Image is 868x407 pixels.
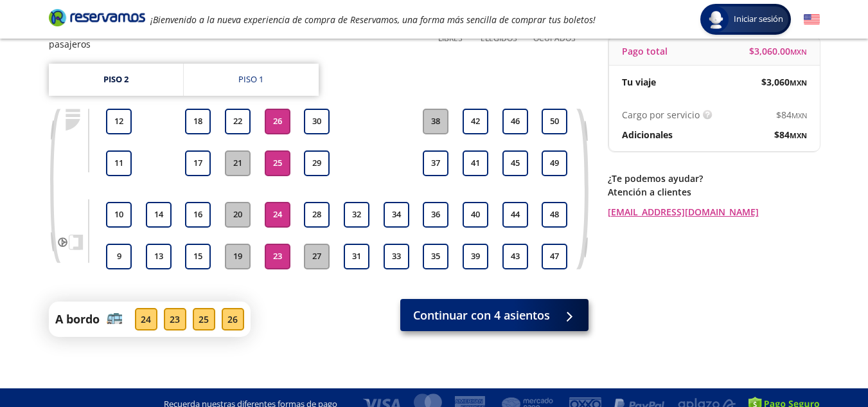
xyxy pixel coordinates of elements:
button: 26 [265,109,290,134]
button: 49 [542,150,567,176]
small: MXN [792,111,807,120]
button: English [804,12,820,28]
button: 34 [384,202,409,228]
button: 31 [344,244,369,269]
button: 19 [225,244,251,269]
button: 42 [463,109,488,134]
span: $ 3,060.00 [749,44,807,58]
button: 13 [146,244,172,269]
button: 47 [542,244,567,269]
button: 46 [502,109,528,134]
button: 21 [225,150,251,176]
button: 20 [225,202,251,228]
div: 24 [135,308,157,330]
button: 9 [106,244,132,269]
button: 36 [423,202,448,228]
a: Brand Logo [49,8,145,31]
a: [EMAIL_ADDRESS][DOMAIN_NAME] [608,205,820,219]
button: 41 [463,150,488,176]
button: 28 [304,202,330,228]
button: 22 [225,109,251,134]
div: Piso 1 [238,73,263,86]
span: Continuar con 4 asientos [413,307,550,324]
p: Atención a clientes [608,185,820,199]
button: 43 [502,244,528,269]
button: 12 [106,109,132,134]
button: 38 [423,109,448,134]
button: 25 [265,150,290,176]
span: $ 84 [774,128,807,141]
a: Piso 2 [49,64,183,96]
p: Tu viaje [622,75,656,89]
div: 23 [164,308,186,330]
button: 44 [502,202,528,228]
p: ¿Te podemos ayudar? [608,172,820,185]
button: 11 [106,150,132,176]
button: 16 [185,202,211,228]
button: 15 [185,244,211,269]
button: 32 [344,202,369,228]
button: 33 [384,244,409,269]
small: MXN [790,47,807,57]
button: 37 [423,150,448,176]
button: 30 [304,109,330,134]
button: 50 [542,109,567,134]
button: 40 [463,202,488,228]
span: Iniciar sesión [729,13,788,26]
button: 17 [185,150,211,176]
button: 18 [185,109,211,134]
button: 29 [304,150,330,176]
span: $ 3,060 [761,75,807,89]
p: Pago total [622,44,668,58]
div: 26 [222,308,244,330]
em: ¡Bienvenido a la nueva experiencia de compra de Reservamos, una forma más sencilla de comprar tus... [150,14,596,26]
button: 24 [265,202,290,228]
button: 27 [304,244,330,269]
button: 39 [463,244,488,269]
div: 25 [193,308,215,330]
button: 14 [146,202,172,228]
button: 45 [502,150,528,176]
p: A bordo [55,311,100,328]
a: Piso 1 [184,64,319,96]
button: 23 [265,244,290,269]
button: 48 [542,202,567,228]
i: Brand Logo [49,8,145,27]
small: MXN [790,131,807,140]
button: 35 [423,244,448,269]
p: Cargo por servicio [622,108,700,122]
button: Continuar con 4 asientos [400,299,589,331]
small: MXN [790,78,807,87]
span: $ 84 [776,108,807,122]
button: 10 [106,202,132,228]
p: Adicionales [622,128,673,141]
